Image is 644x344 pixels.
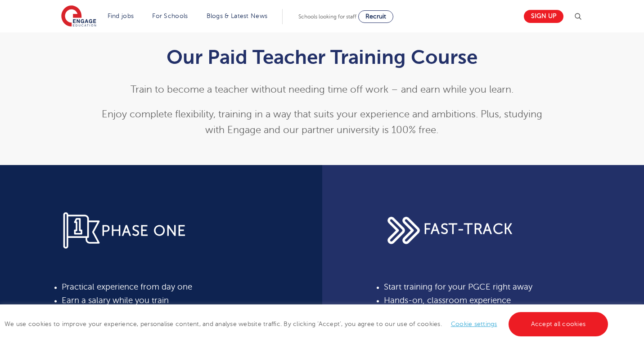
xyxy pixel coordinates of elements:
a: Recruit [358,10,393,23]
span: Earn a salary while you train [62,296,169,305]
span: Schools looking for staff [298,13,356,20]
span: Start training for your PGCE right away [384,282,532,291]
img: Engage Education [61,5,96,28]
a: Accept all cookies [509,312,608,336]
a: Blogs & Latest News [207,13,268,19]
a: Sign up [524,10,563,23]
span: Train to become a teacher without needing time off work – and earn while you learn. [131,84,513,95]
span: We use cookies to improve your experience, personalise content, and analyse website traffic. By c... [5,321,610,327]
a: Cookie settings [451,321,497,327]
span: FAST-TRACK [423,222,513,237]
span: Hands-on, classroom experience [384,296,511,305]
span: PHASE ONE [101,223,186,239]
a: Find jobs [108,13,134,19]
h1: Our Paid Teacher Training Course [101,46,543,68]
span: Recruit [365,13,386,20]
span: Practical experience from day one [62,282,192,291]
span: Enjoy complete flexibility, training in a way that suits your experience and ambitions. Plus, stu... [102,109,542,135]
a: For Schools [152,13,188,19]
